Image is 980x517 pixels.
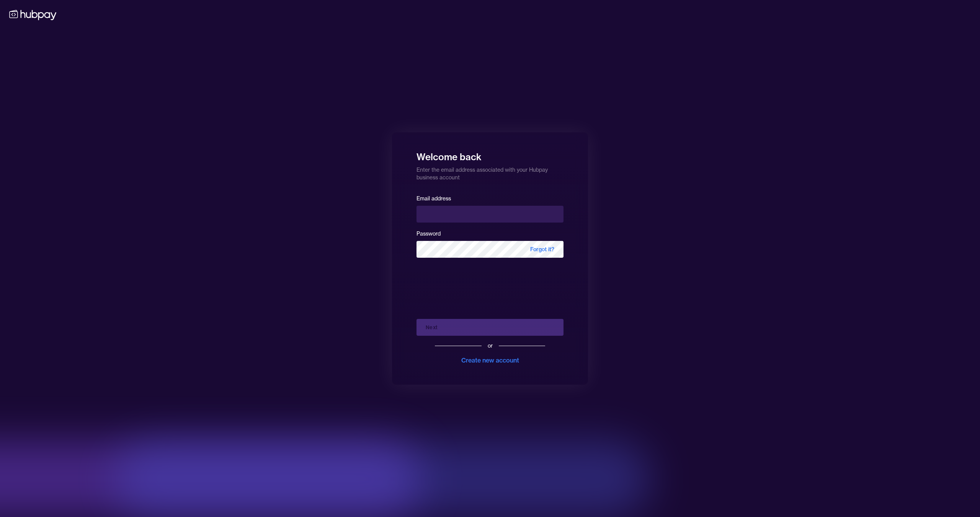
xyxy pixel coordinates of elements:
span: Forgot it? [521,241,563,258]
div: Create new account [461,356,519,365]
div: or [488,342,493,350]
label: Email address [416,195,451,202]
h1: Welcome back [416,146,563,163]
label: Password [416,230,441,237]
p: Enter the email address associated with your Hubpay business account [416,163,563,181]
